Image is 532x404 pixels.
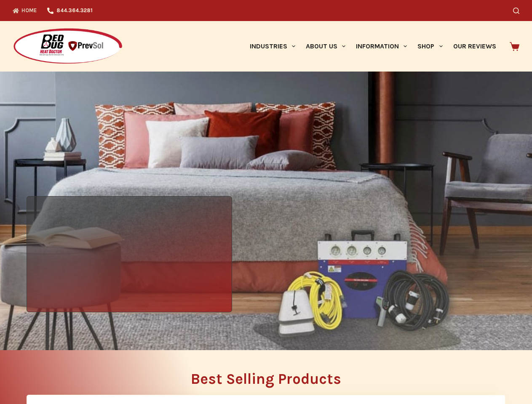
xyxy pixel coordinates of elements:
[300,21,350,72] a: About Us
[351,21,412,72] a: Information
[27,372,505,386] h2: Best Selling Products
[513,8,519,14] button: Search
[244,21,501,72] nav: Primary
[13,28,123,65] img: Prevsol/Bed Bug Heat Doctor
[412,21,448,72] a: Shop
[244,21,300,72] a: Industries
[448,21,501,72] a: Our Reviews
